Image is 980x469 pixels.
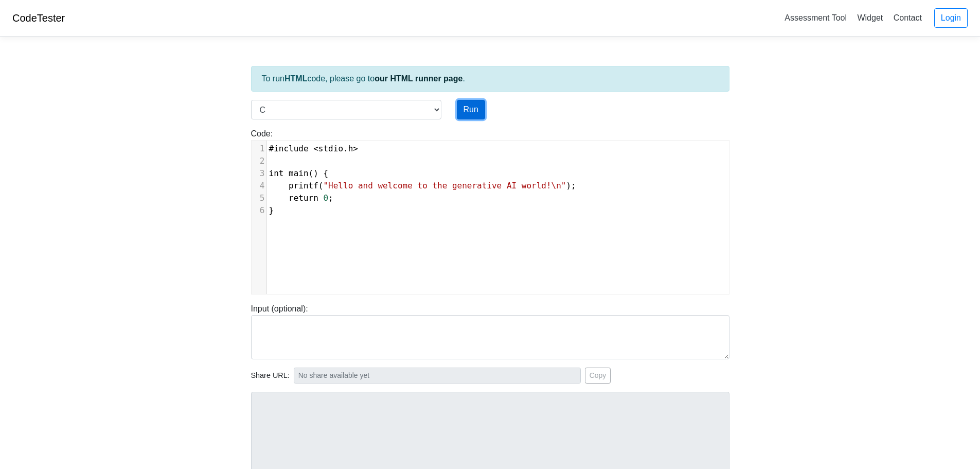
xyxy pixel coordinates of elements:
[243,303,737,359] div: Input (optional):
[889,9,926,26] a: Contact
[294,368,581,384] input: No share available yet
[252,167,266,180] div: 3
[269,144,359,153] span: .
[269,181,576,190] span: ( );
[269,193,333,203] span: ;
[269,144,309,153] span: #include
[269,168,284,178] span: int
[269,205,274,215] span: }
[853,9,887,26] a: Widget
[457,100,485,119] button: Run
[251,66,729,92] div: To run code, please go to .
[289,193,318,203] span: return
[252,143,266,155] div: 1
[780,9,851,26] a: Assessment Tool
[252,192,266,204] div: 5
[353,144,358,153] span: >
[585,368,611,384] button: Copy
[348,144,353,153] span: h
[289,168,309,178] span: main
[252,155,266,167] div: 2
[289,181,318,190] span: printf
[243,128,737,294] div: Code:
[251,370,290,381] span: Share URL:
[284,74,307,83] strong: HTML
[934,8,968,28] a: Login
[252,180,266,192] div: 4
[318,144,343,153] span: stdio
[313,144,318,153] span: <
[375,74,462,83] a: our HTML runner page
[12,12,65,24] a: CodeTester
[323,193,328,203] span: 0
[252,204,266,217] div: 6
[323,181,566,190] span: "Hello and welcome to the generative AI world!\n"
[269,168,329,178] span: () {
